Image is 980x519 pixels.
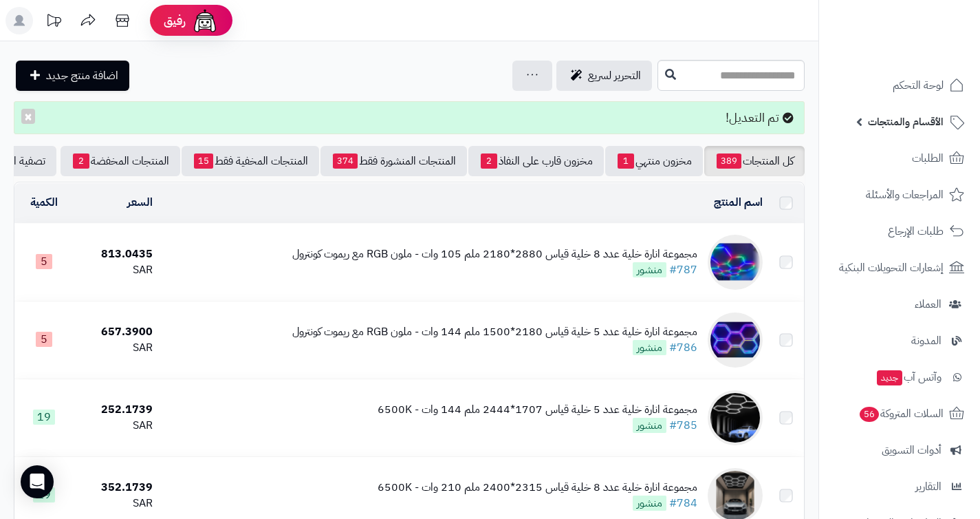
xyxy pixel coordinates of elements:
[14,101,805,134] div: تم التعديل!
[827,434,972,467] a: أدوات التسويق
[21,465,54,498] div: Open Intercom Messenger
[21,109,35,124] button: ×
[893,76,944,95] span: لوحة التحكم
[827,178,972,211] a: المراجعات والأسئلة
[633,340,666,355] span: منشور
[827,324,972,357] a: المدونة
[556,61,652,91] a: التحرير لسريع
[886,39,967,67] img: logo-2.png
[669,339,697,356] a: #786
[194,153,213,169] span: 15
[378,480,697,496] div: مجموعة انارة خلية عدد 8 خلية قياس 2315*2400 ملم 210 وات - 6500K
[911,331,941,350] span: المدونة
[333,153,358,169] span: 374
[61,146,180,176] a: المنتجات المخفضة2
[669,417,697,434] a: #785
[292,246,697,262] div: مجموعة انارة خلية عدد 8 خلية قياس 2880*2180 ملم 105 وات - ملون RGB مع ريموت كونترول
[79,496,153,511] div: SAR
[292,324,697,340] div: مجموعة انارة خلية عدد 5 خلية قياس 2180*1500 ملم 144 وات - ملون RGB مع ريموت كونترول
[588,67,641,84] span: التحرير لسريع
[827,397,972,430] a: السلات المتروكة56
[877,370,902,385] span: جديد
[866,185,944,204] span: المراجعات والأسئلة
[633,262,666,277] span: منشور
[912,149,944,168] span: الطلبات
[79,324,153,340] div: 657.3900
[36,332,52,347] span: 5
[36,7,71,38] a: تحديثات المنصة
[827,69,972,102] a: لوحة التحكم
[915,295,941,314] span: العملاء
[33,487,55,502] span: 19
[481,153,497,169] span: 2
[868,112,944,131] span: الأقسام والمنتجات
[633,418,666,433] span: منشور
[16,61,129,91] a: اضافة منتج جديد
[79,418,153,434] div: SAR
[605,146,703,176] a: مخزون منتهي1
[714,194,763,211] a: اسم المنتج
[36,254,52,269] span: 5
[182,146,319,176] a: المنتجات المخفية فقط15
[888,222,944,241] span: طلبات الإرجاع
[33,410,55,425] span: 19
[882,441,941,460] span: أدوات التسويق
[633,496,666,511] span: منشور
[79,402,153,418] div: 252.1739
[468,146,604,176] a: مخزون قارب على النفاذ2
[79,262,153,278] div: SAR
[827,251,972,284] a: إشعارات التحويلات البنكية
[669,262,697,278] a: #787
[708,313,763,368] img: مجموعة انارة خلية عدد 5 خلية قياس 2180*1500 ملم 144 وات - ملون RGB مع ريموت كونترول
[46,67,118,84] span: اضافة منتج جديد
[127,194,153,211] a: السعر
[827,361,972,394] a: وآتس آبجديد
[320,146,467,176] a: المنتجات المنشورة فقط374
[915,477,941,496] span: التقارير
[858,404,944,423] span: السلات المتروكة
[708,390,763,445] img: مجموعة انارة خلية عدد 5 خلية قياس 1707*2444 ملم 144 وات - 6500K
[704,146,805,176] a: كل المنتجات389
[73,153,89,169] span: 2
[875,368,941,387] span: وآتس آب
[191,7,219,34] img: ai-face.png
[164,12,186,29] span: رفيق
[839,258,944,277] span: إشعارات التحويلات البنكية
[30,194,58,211] a: الكمية
[79,246,153,262] div: 813.0435
[860,407,879,422] span: 56
[79,340,153,356] div: SAR
[827,470,972,503] a: التقارير
[827,215,972,248] a: طلبات الإرجاع
[717,153,741,169] span: 389
[79,480,153,496] div: 352.1739
[378,402,697,418] div: مجموعة انارة خلية عدد 5 خلية قياس 1707*2444 ملم 144 وات - 6500K
[669,495,697,511] a: #784
[827,288,972,321] a: العملاء
[618,153,634,169] span: 1
[827,142,972,175] a: الطلبات
[708,235,763,290] img: مجموعة انارة خلية عدد 8 خلية قياس 2880*2180 ملم 105 وات - ملون RGB مع ريموت كونترول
